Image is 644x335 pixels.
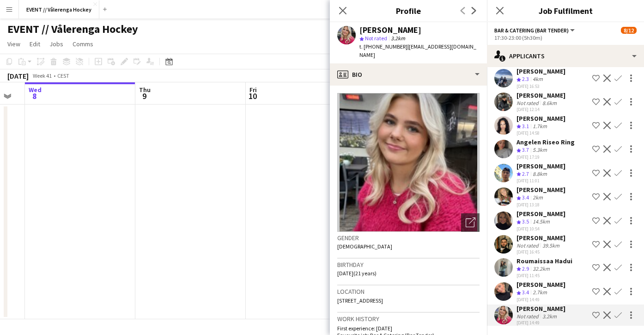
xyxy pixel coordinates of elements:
[516,83,565,89] div: [DATE] 16:53
[487,5,644,17] h3: Job Fulfilment
[516,99,541,106] div: Not rated
[522,265,529,272] span: 2.9
[138,91,151,101] span: 9
[621,27,637,34] span: 8/12
[337,325,480,332] p: First experience: [DATE]
[516,138,575,146] div: Angelen Riseo Ring
[7,71,29,81] div: [DATE]
[516,154,575,160] div: [DATE] 17:19
[516,210,565,218] div: [PERSON_NAME]
[516,226,565,232] div: [DATE] 10:54
[494,34,637,41] div: 17:30-23:00 (5h30m)
[337,297,383,304] span: [STREET_ADDRESS]
[57,72,69,79] div: CEST
[541,242,561,249] div: 39.5km
[531,218,552,226] div: 14.5km
[531,265,552,273] div: 32.2km
[337,234,480,242] h3: Gender
[531,75,545,83] div: 4km
[330,5,487,17] h3: Profile
[516,304,565,313] div: [PERSON_NAME]
[516,67,565,75] div: [PERSON_NAME]
[516,162,565,170] div: [PERSON_NAME]
[516,234,565,242] div: [PERSON_NAME]
[359,26,421,34] div: [PERSON_NAME]
[541,313,559,320] div: 3.2km
[248,91,257,101] span: 10
[359,43,476,58] span: | [EMAIL_ADDRESS][DOMAIN_NAME]
[516,297,565,303] div: [DATE] 14:49
[19,0,99,19] button: EVENT // Vålerenga Hockey
[29,86,42,94] span: Wed
[389,35,407,42] span: 3.2km
[337,287,480,296] h3: Location
[531,170,549,178] div: 8.8km
[337,93,480,232] img: Crew avatar or photo
[337,315,480,323] h3: Work history
[249,86,257,94] span: Fri
[516,202,565,208] div: [DATE] 13:18
[27,91,42,101] span: 8
[30,40,40,48] span: Edit
[359,43,407,50] span: t. [PHONE_NUMBER]
[516,114,565,123] div: [PERSON_NAME]
[46,38,67,50] a: Jobs
[337,270,377,277] span: [DATE] (21 years)
[26,38,44,50] a: Edit
[139,86,151,94] span: Thu
[516,249,565,255] div: [DATE] 16:45
[516,178,565,184] div: [DATE] 11:01
[531,194,545,202] div: 2km
[516,242,541,249] div: Not rated
[49,40,63,48] span: Jobs
[337,261,480,269] h3: Birthday
[337,243,392,250] span: [DEMOGRAPHIC_DATA]
[531,123,549,130] div: 1.7km
[522,123,529,130] span: 3.1
[522,194,529,201] span: 3.4
[541,99,559,106] div: 8.6km
[516,257,572,265] div: Roumaissaa Hadui
[461,213,480,232] div: Open photos pop-in
[494,27,569,34] span: Bar & Catering (Bar Tender)
[30,72,54,79] span: Week 41
[365,35,387,42] span: Not rated
[531,146,549,154] div: 5.3km
[522,218,529,225] span: 3.5
[69,38,97,50] a: Comms
[516,313,541,320] div: Not rated
[330,63,487,86] div: Bio
[516,130,565,136] div: [DATE] 14:58
[7,22,138,36] h1: EVENT // Vålerenga Hockey
[494,27,576,34] button: Bar & Catering (Bar Tender)
[7,40,20,48] span: View
[4,38,24,50] a: View
[516,106,565,112] div: [DATE] 12:14
[516,91,565,99] div: [PERSON_NAME]
[516,186,565,194] div: [PERSON_NAME]
[531,289,549,297] div: 2.7km
[522,289,529,296] span: 3.4
[487,45,644,67] div: Applicants
[522,170,529,177] span: 2.7
[516,273,572,279] div: [DATE] 11:45
[73,40,93,48] span: Comms
[516,280,565,289] div: [PERSON_NAME]
[522,146,529,153] span: 3.7
[522,75,529,82] span: 2.3
[516,320,565,326] div: [DATE] 14:49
